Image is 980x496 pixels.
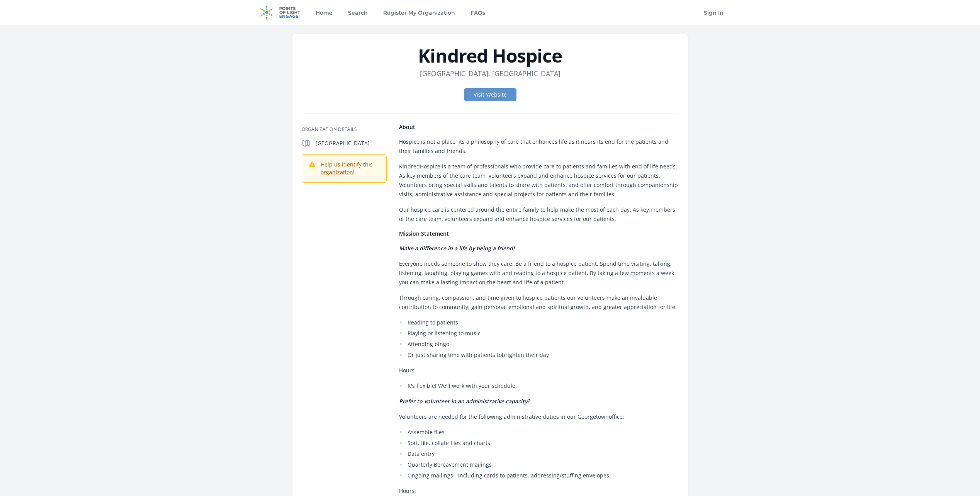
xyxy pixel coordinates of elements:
span: Hours [399,367,414,374]
li: Assemble files [399,428,679,437]
span: Everyone needs someone to show they care. Be a friend to a hospice patient. Spend time visiting, ... [399,260,674,286]
p: KindredHospice is a team of professionals who provide care to patients and families with end of l... [399,162,679,199]
span: Hours: [399,487,416,494]
span: our volunteers make an invaluable contribution to community, gain personal emotional and spiritua... [399,294,677,311]
p: [GEOGRAPHIC_DATA] [316,139,387,147]
strong: Prefer to volunteer in an administrative capacity? [399,397,530,405]
span: Make a difference in a life by being a friend! [399,245,515,252]
span: Through caring, compassion, and time given to hospice patients, [399,294,567,301]
h4: Mission Statement [399,230,679,238]
li: Reading to patients [399,318,679,327]
li: Or just sharing time with patients tobrighten their day [399,350,679,360]
li: Quarterly Bereavement mailings [399,460,679,469]
h1: Kindred Hospice [302,46,679,65]
span: Hospice is not a place; its a philosophy of care that enhances life as it nears its end for the p... [399,138,668,155]
a: Help us identify this organization! [321,161,373,176]
span: Volunteers are needed for the following administrative duties in our Georgetownoffice: [399,413,624,420]
li: Data entry [399,449,679,459]
li: It's flexible! We'll work with your schedule [399,381,679,391]
li: Playing or listening to music [399,329,679,338]
h3: Organization Details [302,126,387,132]
dd: [GEOGRAPHIC_DATA], [GEOGRAPHIC_DATA] [420,68,560,79]
p: Our hospice care is centered around the entire family to help make the most of each day. As key m... [399,205,679,224]
a: Visit Website [464,88,516,101]
li: Attending bingo [399,340,679,349]
li: Sort, file, collate files and charts [399,438,679,448]
h4: About [399,123,679,131]
li: Ongoing mailings - including cards to patients, addressing/stuffing envelopes. [399,471,679,480]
